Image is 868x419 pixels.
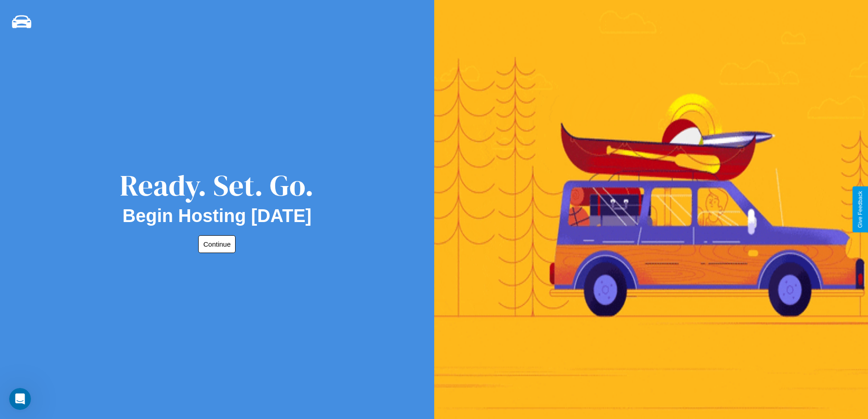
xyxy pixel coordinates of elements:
button: Continue [198,235,236,253]
div: Ready. Set. Go. [120,165,314,206]
div: Give Feedback [857,191,863,228]
iframe: Intercom live chat [9,388,31,410]
h2: Begin Hosting [DATE] [123,206,312,226]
